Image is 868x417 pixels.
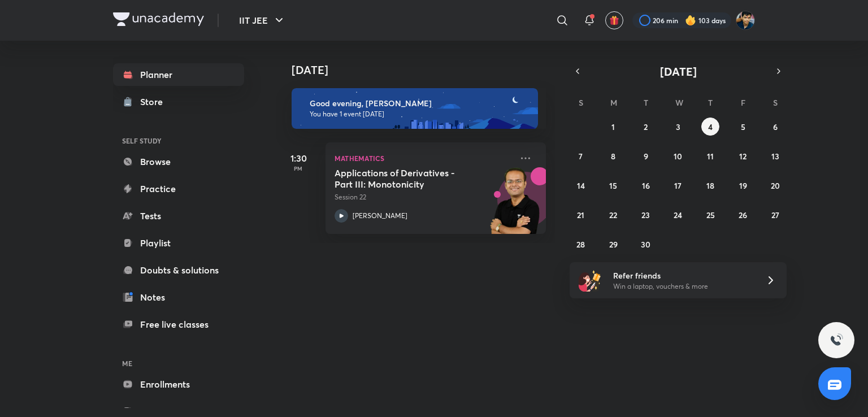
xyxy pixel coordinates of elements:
[734,176,752,194] button: September 19, 2025
[642,180,650,191] abbr: September 16, 2025
[701,147,719,165] button: September 11, 2025
[577,210,584,220] abbr: September 21, 2025
[613,270,752,281] h6: Refer friends
[641,210,650,220] abbr: September 23, 2025
[579,151,583,162] abbr: September 7, 2025
[637,118,655,136] button: September 2, 2025
[669,206,687,224] button: September 24, 2025
[585,63,771,79] button: [DATE]
[611,151,615,162] abbr: September 8, 2025
[771,180,780,191] abbr: September 20, 2025
[335,192,512,202] p: Session 22
[579,269,601,292] img: referral
[741,97,745,108] abbr: Friday
[674,151,682,162] abbr: September 10, 2025
[484,167,546,245] img: unacademy
[604,118,622,136] button: September 1, 2025
[609,15,619,25] img: avatar
[604,235,622,253] button: September 29, 2025
[674,210,682,220] abbr: September 24, 2025
[611,121,615,132] abbr: September 1, 2025
[276,165,321,172] p: PM
[741,121,745,132] abbr: September 5, 2025
[113,90,244,113] a: Store
[609,239,618,250] abbr: September 29, 2025
[701,176,719,194] button: September 18, 2025
[644,121,648,132] abbr: September 2, 2025
[113,205,244,227] a: Tests
[739,151,747,162] abbr: September 12, 2025
[766,206,784,224] button: September 27, 2025
[113,150,244,173] a: Browse
[113,259,244,281] a: Doubts & solutions
[576,239,585,250] abbr: September 28, 2025
[685,15,696,26] img: streak
[734,147,752,165] button: September 12, 2025
[734,118,752,136] button: September 5, 2025
[610,97,617,108] abbr: Monday
[644,97,648,108] abbr: Tuesday
[637,235,655,253] button: September 30, 2025
[577,180,585,191] abbr: September 14, 2025
[572,147,590,165] button: September 7, 2025
[830,333,843,347] img: ttu
[734,206,752,224] button: September 26, 2025
[113,373,244,396] a: Enrollments
[771,151,779,162] abbr: September 13, 2025
[140,95,170,108] div: Store
[701,118,719,136] button: September 4, 2025
[335,167,475,190] h5: Applications of Derivatives - Part III: Monotonicity
[676,121,680,132] abbr: September 3, 2025
[669,176,687,194] button: September 17, 2025
[613,281,752,292] p: Win a laptop, vouchers & more
[637,206,655,224] button: September 23, 2025
[113,313,244,336] a: Free live classes
[113,177,244,200] a: Practice
[232,9,293,32] button: IIT JEE
[674,180,682,191] abbr: September 17, 2025
[736,11,755,30] img: SHREYANSH GUPTA
[669,147,687,165] button: September 10, 2025
[113,232,244,254] a: Playlist
[669,118,687,136] button: September 3, 2025
[609,210,617,220] abbr: September 22, 2025
[707,151,714,162] abbr: September 11, 2025
[113,354,244,373] h6: ME
[708,121,713,132] abbr: September 4, 2025
[644,151,648,162] abbr: September 9, 2025
[113,63,244,86] a: Planner
[706,180,714,191] abbr: September 18, 2025
[276,151,321,165] h5: 1:30
[113,12,204,29] a: Company Logo
[675,97,683,108] abbr: Wednesday
[572,235,590,253] button: September 28, 2025
[604,176,622,194] button: September 15, 2025
[113,12,204,26] img: Company Logo
[113,131,244,150] h6: SELF STUDY
[773,121,778,132] abbr: September 6, 2025
[637,147,655,165] button: September 9, 2025
[353,211,407,221] p: [PERSON_NAME]
[766,176,784,194] button: September 20, 2025
[766,118,784,136] button: September 6, 2025
[335,151,512,165] p: Mathematics
[660,64,697,79] span: [DATE]
[292,63,557,77] h4: [DATE]
[766,147,784,165] button: September 13, 2025
[604,147,622,165] button: September 8, 2025
[310,110,528,119] p: You have 1 event [DATE]
[773,97,778,108] abbr: Saturday
[637,176,655,194] button: September 16, 2025
[708,97,713,108] abbr: Thursday
[701,206,719,224] button: September 25, 2025
[572,176,590,194] button: September 14, 2025
[579,97,583,108] abbr: Sunday
[706,210,715,220] abbr: September 25, 2025
[641,239,650,250] abbr: September 30, 2025
[739,210,747,220] abbr: September 26, 2025
[113,286,244,309] a: Notes
[604,206,622,224] button: September 22, 2025
[609,180,617,191] abbr: September 15, 2025
[292,88,538,129] img: evening
[771,210,779,220] abbr: September 27, 2025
